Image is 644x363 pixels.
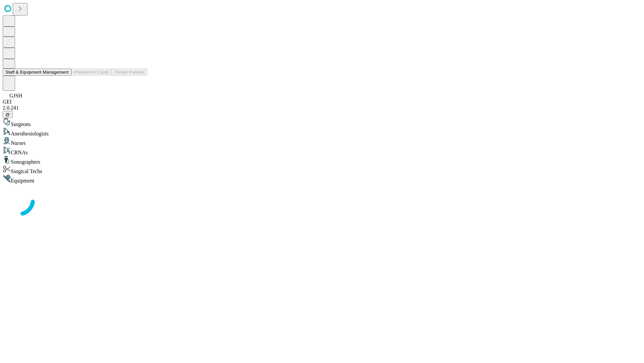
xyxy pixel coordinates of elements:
[9,93,22,98] span: GJSH
[3,111,13,118] button: @
[3,127,641,137] div: Anesthesiologists
[3,105,641,111] div: 2.0.241
[71,69,112,76] button: Preference Cards
[3,156,641,165] div: Sonographers
[3,174,641,184] div: Equipment
[3,69,71,76] button: Staff & Equipment Management
[3,165,641,174] div: Surgical Techs
[3,137,641,146] div: Nurses
[3,118,641,127] div: Surgeons
[5,112,10,117] span: @
[3,99,641,105] div: GEI
[3,146,641,156] div: CRNAs
[112,69,147,76] button: Tenant Params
